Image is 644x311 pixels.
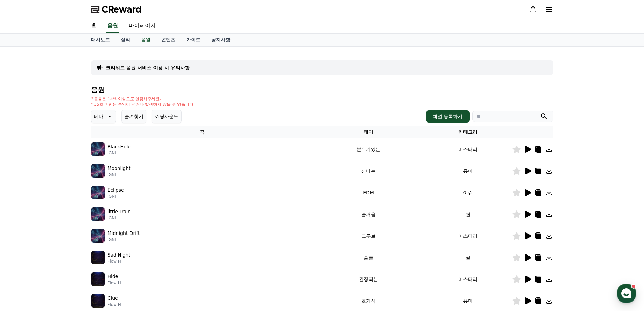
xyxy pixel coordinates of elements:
[313,182,423,203] td: EDM
[106,64,190,71] a: 크리워드 음원 서비스 이용 시 유의사항
[91,4,142,15] a: CReward
[181,34,206,46] a: 가이드
[313,160,423,182] td: 신나는
[121,110,146,123] button: 즐겨찾기
[424,247,512,268] td: 썰
[91,102,195,107] p: * 35초 미만은 수익이 적거나 발생하지 않을 수 있습니다.
[106,19,119,33] a: 음원
[108,186,124,194] p: Eclipse
[313,268,423,290] td: 긴장되는
[108,208,131,215] p: little Train
[424,138,512,160] td: 미스터리
[62,225,70,230] span: 대화
[91,96,195,102] p: * 볼륨은 15% 이상으로 설정해주세요.
[426,110,469,123] button: 채널 등록하기
[424,126,512,138] th: 카테고리
[91,207,105,221] img: music
[138,34,153,46] a: 음원
[108,230,140,237] p: Midnight Drift
[108,237,140,242] p: IGNI
[108,273,118,280] p: Hide
[91,126,314,138] th: 곡
[313,203,423,225] td: 즐거움
[108,143,131,150] p: BlackHole
[424,268,512,290] td: 미스터리
[206,34,236,46] a: 공지사항
[123,19,161,33] a: 마이페이지
[91,164,105,178] img: music
[21,225,25,230] span: 홈
[156,34,181,46] a: 콘텐츠
[104,225,113,230] span: 설정
[91,142,105,156] img: music
[424,225,512,247] td: 미스터리
[86,34,115,46] a: 대시보드
[108,150,131,156] p: IGNI
[108,259,130,264] p: Flow H
[94,112,103,121] p: 테마
[91,86,553,93] h4: 음원
[91,294,105,308] img: music
[152,110,182,123] button: 쇼핑사운드
[108,251,130,259] p: Sad Night
[91,272,105,286] img: music
[108,295,118,302] p: Clue
[313,247,423,268] td: 슬픈
[91,110,116,123] button: 테마
[313,225,423,247] td: 그루브
[424,160,512,182] td: 유머
[108,215,131,221] p: IGNI
[87,215,130,231] a: 설정
[102,4,142,15] span: CReward
[91,186,105,199] img: music
[108,165,131,172] p: Moonlight
[108,194,124,199] p: IGNI
[313,138,423,160] td: 분위기있는
[108,302,121,307] p: Flow H
[45,215,87,231] a: 대화
[424,182,512,203] td: 이슈
[2,215,45,231] a: 홈
[115,34,136,46] a: 실적
[86,19,102,33] a: 홈
[91,229,105,243] img: music
[108,172,131,177] p: IGNI
[424,203,512,225] td: 썰
[313,126,423,138] th: 테마
[108,280,121,286] p: Flow H
[91,251,105,264] img: music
